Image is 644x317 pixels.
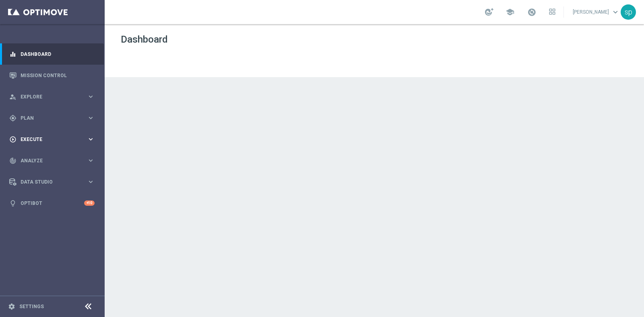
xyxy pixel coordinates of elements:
button: lightbulb Optibot +10 [9,200,95,207]
span: Explore [21,94,87,99]
span: Execute [21,137,87,142]
a: Settings [19,304,44,309]
div: Execute [9,136,87,143]
i: lightbulb [9,200,17,207]
div: Data Studio [9,178,87,186]
button: Data Studio keyboard_arrow_right [9,179,95,185]
span: Data Studio [21,180,87,184]
button: gps_fixed Plan keyboard_arrow_right [9,115,95,121]
span: Analyze [21,158,87,163]
span: keyboard_arrow_down [611,8,620,16]
span: Plan [21,116,87,121]
button: play_circle_outline Execute keyboard_arrow_right [9,136,95,143]
i: keyboard_arrow_right [87,178,95,186]
i: keyboard_arrow_right [87,135,95,143]
i: person_search [9,93,17,100]
i: track_changes [9,157,17,164]
i: keyboard_arrow_right [87,93,95,100]
i: gps_fixed [9,115,17,122]
button: equalizer Dashboard [9,51,95,57]
div: Analyze [9,157,87,164]
div: Optibot [9,192,95,214]
button: Mission Control [9,72,95,79]
i: settings [8,303,15,310]
a: Mission Control [21,65,95,86]
div: Explore [9,93,87,100]
button: track_changes Analyze keyboard_arrow_right [9,157,95,164]
i: play_circle_outline [9,136,17,143]
div: Mission Control [9,65,95,86]
a: [PERSON_NAME]keyboard_arrow_down [572,6,621,18]
button: person_search Explore keyboard_arrow_right [9,94,95,100]
div: +10 [84,200,95,206]
i: keyboard_arrow_right [87,157,95,164]
span: school [506,8,514,16]
div: sp [621,4,636,20]
i: keyboard_arrow_right [87,114,95,122]
div: Dashboard [9,43,95,65]
i: equalizer [9,51,17,58]
a: Optibot [21,192,84,214]
div: Plan [9,115,87,122]
a: Dashboard [21,43,95,65]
